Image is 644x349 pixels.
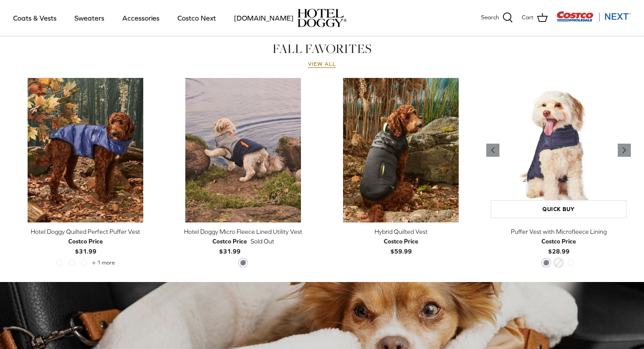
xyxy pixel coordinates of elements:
[556,17,631,23] a: Visit Costco Next
[5,3,64,33] a: Coats & Vests
[522,13,534,22] span: Cart
[556,11,631,22] img: Costco Next
[171,227,315,236] div: Hotel Doggy Micro Fleece Lined Utility Vest
[329,227,473,236] div: Hybrid Quilted Vest
[486,78,631,222] a: Puffer Vest with Microfleece Lining
[13,227,158,236] div: Hotel Doggy Quilted Perfect Puffer Vest
[384,236,418,254] b: $59.99
[170,3,224,33] a: Costco Next
[486,227,631,256] a: Puffer Vest with Microfleece Lining Costco Price$28.99
[68,236,103,246] div: Costco Price
[541,236,576,254] b: $28.99
[13,78,158,222] a: Hotel Doggy Quilted Perfect Puffer Vest
[212,236,247,246] div: Costco Price
[618,144,631,157] a: Previous
[491,200,626,218] a: Quick buy
[171,78,315,222] a: Hotel Doggy Micro Fleece Lined Utility Vest
[13,227,158,256] a: Hotel Doggy Quilted Perfect Puffer Vest Costco Price$31.99
[297,9,347,27] a: hoteldoggy.com hoteldoggycom
[486,227,631,236] div: Puffer Vest with Microfleece Lining
[481,13,499,22] span: Search
[522,12,548,24] a: Cart
[114,3,167,33] a: Accessories
[481,12,513,24] a: Search
[329,227,473,256] a: Hybrid Quilted Vest Costco Price$59.99
[251,236,274,246] span: Sold Out
[297,9,347,27] img: hoteldoggycom
[171,227,315,256] a: Hotel Doggy Micro Fleece Lined Utility Vest Costco Price$31.99 Sold Out
[541,236,576,246] div: Costco Price
[272,40,372,57] a: FALL FAVORITES
[308,61,336,68] a: View all
[92,260,115,266] span: + 1 more
[226,3,301,33] a: [DOMAIN_NAME]
[384,236,418,246] div: Costco Price
[486,144,499,157] a: Previous
[67,3,112,33] a: Sweaters
[68,236,103,254] b: $31.99
[329,78,473,222] a: Hybrid Quilted Vest
[212,236,247,254] b: $31.99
